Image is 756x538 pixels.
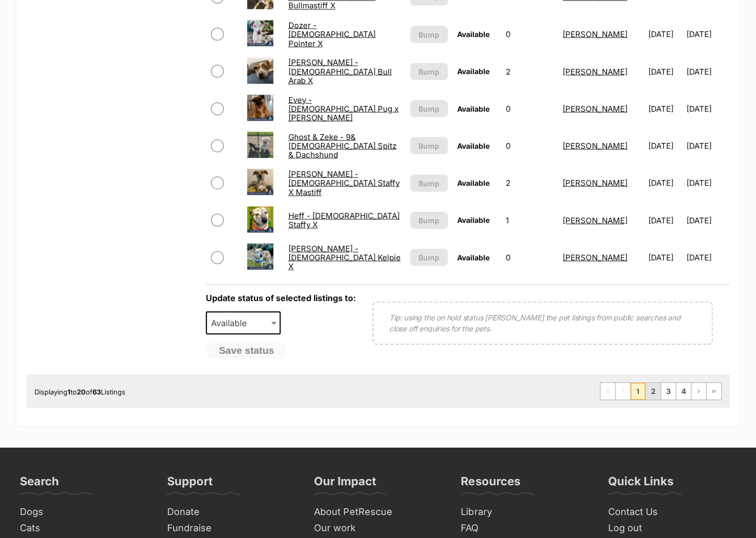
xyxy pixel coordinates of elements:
td: [DATE] [687,90,728,126]
td: [DATE] [687,127,728,163]
label: Update status of selected listings to: [206,292,356,303]
a: [PERSON_NAME] [563,215,627,225]
a: Dogs [16,504,152,520]
span: Bump [418,66,439,77]
td: 0 [501,90,557,126]
span: Available [457,66,490,75]
a: [PERSON_NAME] - [DEMOGRAPHIC_DATA] Kelpie X [288,243,400,271]
button: Bump [410,248,448,266]
td: [DATE] [644,202,685,238]
a: [PERSON_NAME] [563,252,627,262]
a: Last page [706,382,721,399]
span: Available [207,315,257,330]
a: Contact Us [604,504,740,520]
td: 0 [501,16,557,52]
a: Page 4 [676,382,691,399]
a: Our work [310,520,446,536]
span: Page 1 [631,382,645,399]
h3: Support [167,473,212,494]
a: Library [457,504,593,520]
a: Evey - [DEMOGRAPHIC_DATA] Pug x [PERSON_NAME] [288,94,398,123]
span: Bump [418,214,439,225]
td: 1 [501,202,557,238]
a: [PERSON_NAME] - [DEMOGRAPHIC_DATA] Staffy X Mastiff [288,169,399,197]
button: Save status [206,342,287,358]
span: Bump [418,103,439,114]
a: About PetRescue [310,504,446,520]
button: Bump [410,137,448,154]
button: Bump [410,63,448,80]
td: [DATE] [644,164,685,200]
span: Previous page [615,382,630,399]
button: Bump [410,174,448,192]
a: Dozer - [DEMOGRAPHIC_DATA] Pointer X [288,20,375,48]
h3: Our Impact [314,473,376,494]
a: [PERSON_NAME] [563,140,627,150]
span: Available [457,29,490,38]
td: [DATE] [644,239,685,275]
a: Log out [604,520,740,536]
td: [DATE] [644,16,685,52]
button: Bump [410,100,448,117]
p: Tip: using the on hold status [PERSON_NAME] the pet listings from public searches and close off e... [389,312,696,333]
span: Bump [418,177,439,188]
a: Ghost & Zeke - 9&[DEMOGRAPHIC_DATA] Spitz & Dachshund [288,131,396,160]
span: Available [457,141,490,150]
nav: Pagination [600,382,722,400]
strong: 63 [92,387,101,396]
td: 2 [501,53,557,89]
button: Bump [410,26,448,43]
span: Bump [418,29,439,40]
button: Bump [410,211,448,229]
td: [DATE] [687,16,728,52]
a: [PERSON_NAME] [563,66,627,76]
a: [PERSON_NAME] [563,29,627,39]
span: Available [457,178,490,187]
a: Next page [691,382,706,399]
a: Cats [16,520,152,536]
h3: Resources [461,473,520,494]
a: Page 3 [661,382,676,399]
a: Page 2 [646,382,660,399]
h3: Quick Links [608,473,673,494]
td: 0 [501,239,557,275]
a: Heff - [DEMOGRAPHIC_DATA] Staffy X [288,210,399,229]
td: [DATE] [644,53,685,89]
strong: 20 [77,387,86,396]
span: First page [600,382,615,399]
span: Available [457,104,490,113]
a: [PERSON_NAME] [563,177,627,187]
td: [DATE] [687,202,728,238]
strong: 1 [67,387,71,396]
span: Bump [418,252,439,262]
a: [PERSON_NAME] - [DEMOGRAPHIC_DATA] Bull Arab X [288,57,391,85]
a: Fundraise [162,520,299,536]
td: [DATE] [644,90,685,126]
td: [DATE] [644,127,685,163]
h3: Search [20,473,59,494]
a: [PERSON_NAME] [563,103,627,113]
td: [DATE] [687,239,728,275]
span: Available [457,215,490,224]
td: 2 [501,164,557,200]
span: Bump [418,140,439,151]
span: Displaying to of Listings [34,387,125,396]
span: Available [457,253,490,261]
a: Donate [162,504,299,520]
a: FAQ [457,520,593,536]
span: Available [206,311,281,334]
td: [DATE] [687,164,728,200]
td: [DATE] [687,53,728,89]
td: 0 [501,127,557,163]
